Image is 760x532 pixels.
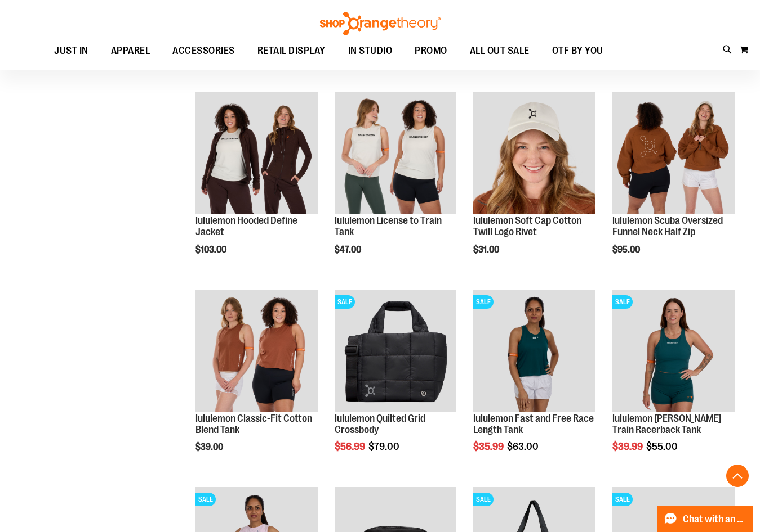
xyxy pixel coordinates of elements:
[473,295,494,309] span: SALE
[195,290,318,413] a: lululemon Classic-Fit Cotton Blend Tank
[54,38,88,64] span: JUST IN
[473,413,594,435] a: lululemon Fast and Free Race Length Tank
[348,38,393,64] span: IN STUDIO
[195,92,318,215] a: Main view of 2024 Convention lululemon Hooded Define Jacket
[473,441,505,452] span: $35.99
[612,295,633,309] span: SALE
[607,284,740,481] div: product
[335,92,457,214] img: Main view of 2024 Convention lululemon License to Train
[683,514,746,525] span: Chat with an Expert
[612,413,721,435] a: lululemon [PERSON_NAME] Train Racerback Tank
[195,413,312,435] a: lululemon Classic-Fit Cotton Blend Tank
[111,38,150,64] span: APPAREL
[195,92,318,214] img: Main view of 2024 Convention lululemon Hooded Define Jacket
[335,245,363,255] span: $47.00
[612,92,735,214] img: Main view of lululemon Womens Scuba Oversized Funnel Neck
[612,245,642,255] span: $95.00
[612,493,633,506] span: SALE
[415,38,447,64] span: PROMO
[612,290,735,413] a: lululemon Wunder Train Racerback TankSALE
[335,92,457,215] a: Main view of 2024 Convention lululemon License to Train
[468,86,601,283] div: product
[473,290,595,412] img: Main view of 2024 August lululemon Fast and Free Race Length Tank
[195,442,225,452] span: $39.00
[195,245,228,255] span: $103.00
[657,506,754,532] button: Chat with an Expert
[473,245,501,255] span: $31.00
[329,86,463,283] div: product
[468,284,601,481] div: product
[612,441,645,452] span: $39.99
[172,38,235,64] span: ACCESSORIES
[507,441,540,452] span: $63.00
[726,465,749,487] button: Back To Top
[646,441,679,452] span: $55.00
[470,38,530,64] span: ALL OUT SALE
[473,92,595,215] a: Main view of 2024 Convention lululemon Soft Cap Cotton Twill Logo Rivet
[257,38,326,64] span: RETAIL DISPLAY
[190,284,323,481] div: product
[335,441,367,452] span: $56.99
[612,290,735,412] img: lululemon Wunder Train Racerback Tank
[368,441,401,452] span: $79.00
[195,290,318,412] img: lululemon Classic-Fit Cotton Blend Tank
[335,295,355,309] span: SALE
[473,493,494,506] span: SALE
[335,290,457,413] a: lululemon Quilted Grid CrossbodySALE
[607,86,740,283] div: product
[329,284,463,481] div: product
[335,413,425,435] a: lululemon Quilted Grid Crossbody
[195,493,216,506] span: SALE
[473,290,595,413] a: Main view of 2024 August lululemon Fast and Free Race Length TankSALE
[612,92,735,215] a: Main view of lululemon Womens Scuba Oversized Funnel Neck
[190,86,323,283] div: product
[195,215,297,237] a: lululemon Hooded Define Jacket
[318,12,442,35] img: Shop Orangetheory
[473,92,595,214] img: Main view of 2024 Convention lululemon Soft Cap Cotton Twill Logo Rivet
[552,38,603,64] span: OTF BY YOU
[612,215,723,237] a: lululemon Scuba Oversized Funnel Neck Half Zip
[335,215,442,237] a: lululemon License to Train Tank
[473,215,581,237] a: lululemon Soft Cap Cotton Twill Logo Rivet
[335,290,457,412] img: lululemon Quilted Grid Crossbody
